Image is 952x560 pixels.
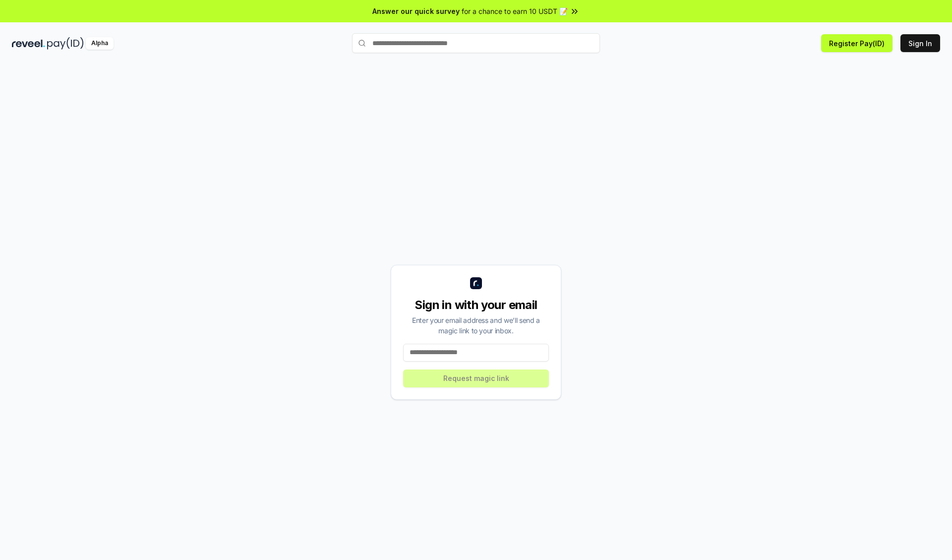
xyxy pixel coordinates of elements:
div: Sign in with your email [403,297,549,313]
div: Enter your email address and we’ll send a magic link to your inbox. [403,315,549,336]
div: Alpha [86,37,114,50]
img: reveel_dark [12,37,45,50]
button: Register Pay(ID) [821,34,892,52]
span: for a chance to earn 10 USDT 📝 [462,6,568,16]
button: Sign In [900,34,940,52]
img: pay_id [47,37,84,50]
span: Answer our quick survey [372,6,460,16]
img: logo_small [470,277,482,289]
